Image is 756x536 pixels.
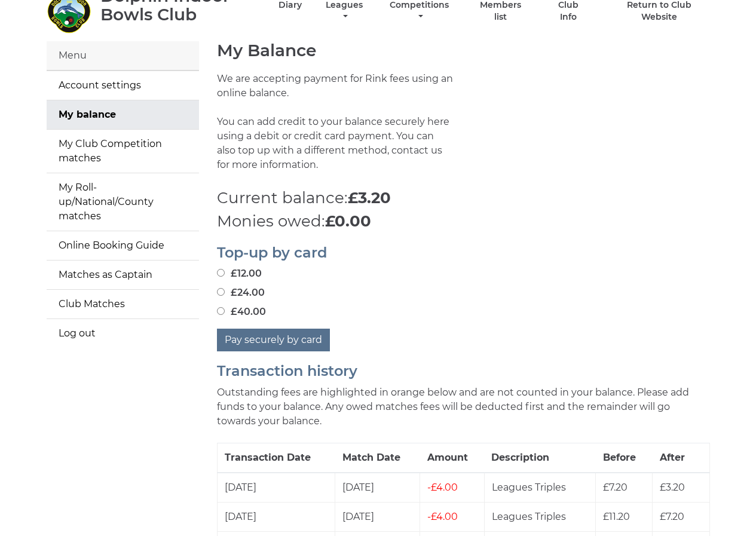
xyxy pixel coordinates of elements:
th: After [653,443,709,473]
input: £24.00 [217,288,225,296]
label: £12.00 [217,267,262,281]
h1: My Balance [217,41,710,60]
input: £40.00 [217,307,225,315]
button: Pay securely by card [217,329,330,351]
td: Leagues Triples [484,473,595,503]
span: £4.00 [427,511,458,522]
th: Description [484,443,595,473]
a: Matches as Captain [47,261,199,289]
span: £3.20 [660,482,685,493]
a: My Club Competition matches [47,130,199,173]
a: Log out [47,319,199,348]
input: £12.00 [217,269,225,277]
td: [DATE] [335,473,420,503]
h2: Top-up by card [217,245,710,261]
a: Online Booking Guide [47,231,199,260]
td: [DATE] [217,502,335,531]
th: Transaction Date [217,443,335,473]
p: Outstanding fees are highlighted in orange below and are not counted in your balance. Please add ... [217,385,710,428]
th: Amount [420,443,485,473]
td: [DATE] [217,473,335,503]
p: We are accepting payment for Rink fees using an online balance. You can add credit to your balanc... [217,72,455,186]
a: Club Matches [47,290,199,318]
a: My Roll-up/National/County matches [47,173,199,231]
td: [DATE] [335,502,420,531]
span: £4.00 [427,482,458,493]
strong: £3.20 [348,188,391,207]
strong: £0.00 [325,212,371,231]
a: Account settings [47,71,199,100]
label: £40.00 [217,305,266,319]
a: My balance [47,100,199,129]
h2: Transaction history [217,363,710,379]
label: £24.00 [217,286,265,300]
span: £7.20 [603,482,628,493]
td: Leagues Triples [484,502,595,531]
p: Current balance: [217,186,710,210]
th: Match Date [335,443,420,473]
span: £7.20 [660,511,684,522]
th: Before [596,443,653,473]
div: Menu [47,41,199,71]
p: Monies owed: [217,210,710,233]
span: £11.20 [603,511,630,522]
